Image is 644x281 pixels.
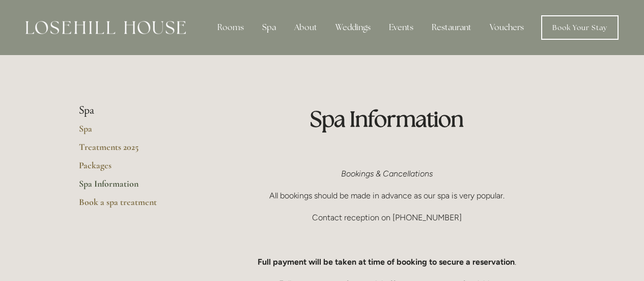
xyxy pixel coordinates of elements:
[209,211,566,224] p: Contact reception on [PHONE_NUMBER]
[79,196,176,215] a: Book a spa treatment
[541,15,619,40] a: Book Your Stay
[327,17,379,38] div: Weddings
[424,17,480,38] div: Restaurant
[79,141,176,160] a: Treatments 2025
[254,17,284,38] div: Spa
[79,160,176,178] a: Packages
[482,17,532,38] a: Vouchers
[79,178,176,196] a: Spa Information
[341,169,433,178] em: Bookings & Cancellations
[381,17,422,38] div: Events
[258,257,515,267] strong: Full payment will be taken at time of booking to secure a reservation
[79,123,176,141] a: Spa
[286,17,325,38] div: About
[79,104,176,117] li: Spa
[209,17,252,38] div: Rooms
[209,255,566,269] p: .
[310,105,464,133] strong: Spa Information
[209,189,566,202] p: All bookings should be made in advance as our spa is very popular.
[25,21,186,34] img: Losehill House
